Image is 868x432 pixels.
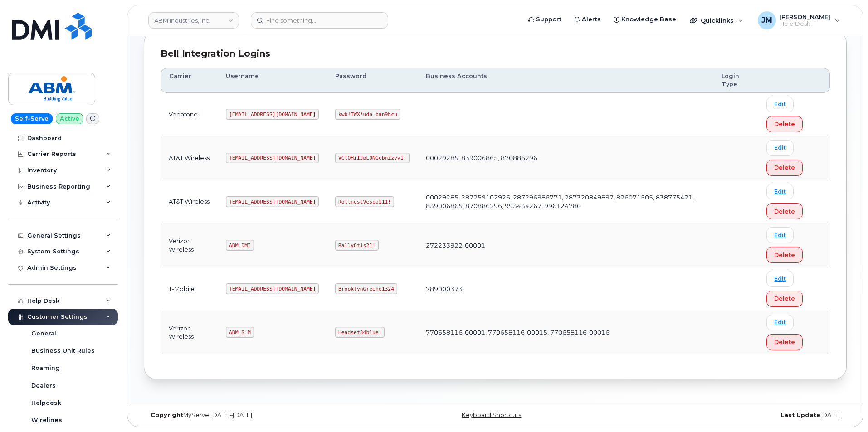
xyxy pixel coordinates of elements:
[148,12,239,29] a: ABM Industries, Inc.
[766,315,794,330] a: Edit
[713,68,758,93] th: Login Type
[226,283,319,294] code: [EMAIL_ADDRESS][DOMAIN_NAME]
[766,334,803,350] button: Delete
[766,160,803,176] button: Delete
[335,327,385,338] code: Headset34blue!
[766,184,794,199] a: Edit
[161,223,218,267] td: Verizon Wireless
[251,12,388,29] input: Find something...
[780,13,830,20] span: [PERSON_NAME]
[226,109,319,120] code: [EMAIL_ADDRESS][DOMAIN_NAME]
[536,15,561,24] span: Support
[226,240,254,251] code: ABM_DMI
[161,311,218,354] td: Verizon Wireless
[766,291,803,307] button: Delete
[766,247,803,263] button: Delete
[335,153,410,164] code: VClOHiIJpL0NGcbnZzyy1!
[766,227,794,243] a: Edit
[683,11,750,29] div: Quicklinks
[766,116,803,132] button: Delete
[766,203,803,219] button: Delete
[335,240,378,251] code: RallyOtis21!
[780,412,820,418] strong: Last Update
[218,68,327,93] th: Username
[418,311,713,354] td: 770658116-00001, 770658116-00015, 770658116-00016
[621,15,676,24] span: Knowledge Base
[462,412,521,418] a: Keyboard Shortcuts
[335,109,400,120] code: kwb!TWX*udn_ban9hcu
[774,294,795,303] span: Delete
[774,338,795,346] span: Delete
[226,327,254,338] code: ABM_S_M
[766,140,794,156] a: Edit
[612,412,847,419] div: [DATE]
[226,153,319,164] code: [EMAIL_ADDRESS][DOMAIN_NAME]
[161,93,218,136] td: Vodafone
[161,68,218,93] th: Carrier
[774,251,795,259] span: Delete
[522,10,568,29] a: Support
[226,196,319,207] code: [EMAIL_ADDRESS][DOMAIN_NAME]
[568,10,607,29] a: Alerts
[607,10,683,29] a: Knowledge Base
[418,223,713,267] td: 272233922-00001
[774,207,795,216] span: Delete
[701,17,734,24] span: Quicklinks
[418,68,713,93] th: Business Accounts
[751,11,846,29] div: Jonas Mutoke
[774,163,795,172] span: Delete
[766,271,794,286] a: Edit
[766,97,794,112] a: Edit
[418,267,713,311] td: 789000373
[335,196,394,207] code: RottnestVespa111!
[161,180,218,223] td: AT&T Wireless
[161,136,218,180] td: AT&T Wireless
[582,15,601,24] span: Alerts
[161,47,830,60] div: Bell Integration Logins
[418,180,713,223] td: 00029285, 287259102926, 287296986771, 287320849897, 826071505, 838775421, 839006865, 870886296, 9...
[161,267,218,311] td: T-Mobile
[418,136,713,180] td: 00029285, 839006865, 870886296
[761,15,772,26] span: JM
[151,412,183,418] strong: Copyright
[780,20,830,28] span: Help Desk
[774,120,795,128] span: Delete
[335,283,397,294] code: BrooklynGreene1324
[144,412,378,419] div: MyServe [DATE]–[DATE]
[327,68,418,93] th: Password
